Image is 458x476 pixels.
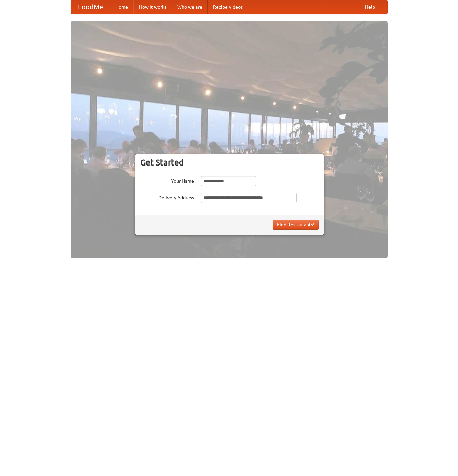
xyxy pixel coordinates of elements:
button: Find Restaurants! [273,220,319,230]
a: Home [110,0,133,14]
a: Recipe videos [208,0,248,14]
label: Your Name [140,176,194,184]
a: FoodMe [71,0,110,14]
a: Help [360,0,380,14]
label: Delivery Address [140,193,194,201]
h3: Get Started [140,157,319,168]
a: How it works [133,0,172,14]
a: Who we are [172,0,208,14]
